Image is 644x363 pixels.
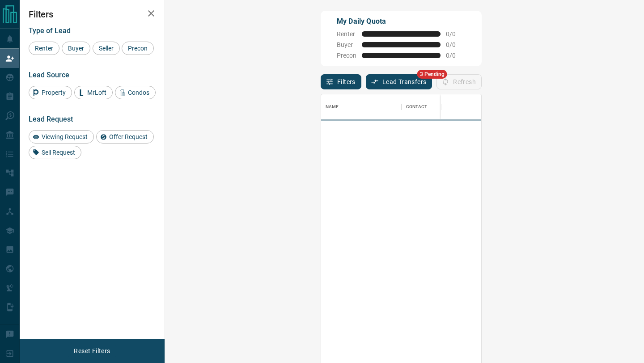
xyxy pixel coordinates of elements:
span: 3 Pending [417,70,447,79]
span: Property [38,89,69,96]
span: Renter [32,45,56,52]
div: Precon [122,42,154,55]
span: Precon [337,52,356,59]
div: Contact [406,94,427,119]
h2: Filters [29,9,156,20]
span: Condos [125,89,153,96]
div: Name [321,94,402,119]
button: Reset Filters [68,343,116,359]
span: Offer Request [106,133,151,140]
button: Filters [321,74,361,89]
div: Property [29,86,72,99]
span: Type of Lead [29,26,71,35]
span: Seller [96,45,117,52]
span: Buyer [65,45,87,52]
div: Contact [402,94,473,119]
button: Lead Transfers [366,74,432,89]
span: Sell Request [38,149,78,156]
div: Offer Request [96,130,154,144]
div: Sell Request [29,146,81,159]
div: Seller [93,42,120,55]
div: Renter [29,42,59,55]
span: Buyer [337,41,356,48]
div: Condos [115,86,156,99]
span: Viewing Request [38,133,91,140]
div: Viewing Request [29,130,94,144]
div: Name [326,94,339,119]
span: Precon [125,45,151,52]
span: Lead Source [29,71,69,79]
span: 0 / 0 [446,30,466,38]
p: My Daily Quota [337,16,466,27]
span: 0 / 0 [446,52,466,59]
span: Lead Request [29,115,73,123]
span: MrLoft [84,89,110,96]
div: MrLoft [74,86,113,99]
span: 0 / 0 [446,41,466,48]
span: Renter [337,30,356,38]
div: Buyer [62,42,90,55]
